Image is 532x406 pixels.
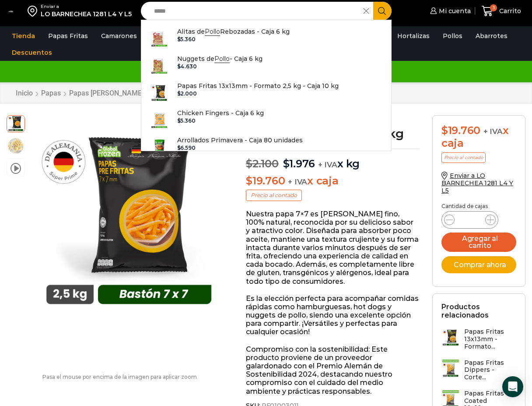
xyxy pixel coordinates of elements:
[177,27,290,36] p: Alitas de Rebozadas - Caja 6 kg
[441,303,516,319] h2: Productos relacionados
[177,36,181,42] span: $
[283,157,315,170] bdi: 1.976
[205,28,220,36] strong: Pollo
[246,157,279,170] bdi: 2.100
[441,203,516,209] p: Cantidad de cajas
[7,137,24,155] span: 7×7
[15,89,144,97] nav: Breadcrumb
[177,81,339,91] p: Papas Fritas 13x13mm - Formato 2,5 kg - Caja 10 kg
[462,214,478,226] input: Product quantity
[15,89,33,97] a: Inicio
[437,7,471,15] span: Mi cuenta
[69,89,144,97] a: Papas [PERSON_NAME]
[441,124,516,150] div: x caja
[246,294,419,336] p: Es la elección perfecta para acompañar comidas rápidas como hamburguesas, hot dogs y nuggets de p...
[246,148,419,170] p: x kg
[393,28,434,44] a: Hortalizas
[141,52,391,79] a: Nuggets dePollo- Caja 6 kg $4.630
[177,36,196,42] bdi: 5.360
[288,177,307,186] span: + IVA
[441,233,516,252] button: Agregar al carrito
[141,106,391,133] a: Chicken Fingers - Caja 6 kg $5.360
[141,79,391,106] a: Papas Fritas 13x13mm - Formato 2,5 kg - Caja 10 kg $2.000
[318,160,337,169] span: + IVA
[464,328,516,350] h3: Papas Fritas 13x13mm - Formato...
[441,328,516,354] a: Papas Fritas 13x13mm - Formato...
[177,90,181,97] span: $
[246,175,419,187] p: x caja
[490,4,497,11] span: 3
[479,1,523,21] a: 3 Carrito
[246,157,252,170] span: $
[441,124,480,137] bdi: 19.760
[497,7,521,15] span: Carrito
[177,145,181,151] span: $
[464,359,516,381] h3: Papas Fritas Dippers - Corte...
[29,115,228,314] div: 1 / 3
[28,4,41,18] img: address-field-icon.svg
[246,174,252,187] span: $
[177,54,262,64] p: Nuggets de - Caja 6 kg
[41,10,132,18] div: LO BARNECHEA 1281 L4 Y L5
[177,145,196,151] bdi: 6.590
[29,115,228,314] img: 7x7
[41,4,132,10] div: Enviar a
[7,114,24,132] span: 7×7
[483,127,503,136] span: + IVA
[7,374,233,380] p: Pasa el mouse por encima de la imagen para aplicar zoom
[177,117,181,124] span: $
[141,25,391,52] a: Alitas dePolloRebozadas - Caja 6 kg $5.360
[441,152,486,163] p: Precio al contado
[246,190,302,201] p: Precio al contado
[441,172,513,194] a: Enviar a LO BARNECHEA 1281 L4 Y L5
[438,28,467,44] a: Pollos
[441,124,448,137] span: $
[7,28,39,44] a: Tienda
[502,376,523,397] div: Open Intercom Messenger
[177,135,303,145] p: Arrollados Primavera - Caja 80 unidades
[177,108,264,118] p: Chicken Fingers - Caja 6 kg
[177,63,181,70] span: $
[246,345,419,395] p: Compromiso con la sostenibilidad: Este producto proviene de un proveedor galardonado con el Premi...
[373,2,392,20] button: Search button
[428,2,471,20] a: Mi cuenta
[441,359,516,385] a: Papas Fritas Dippers - Corte...
[177,63,197,70] bdi: 4.630
[97,28,141,44] a: Camarones
[471,28,512,44] a: Abarrotes
[283,157,290,170] span: $
[141,133,391,160] a: Arrollados Primavera - Caja 80 unidades $6.590
[177,117,196,124] bdi: 5.360
[41,89,61,97] a: Papas
[7,44,56,61] a: Descuentos
[441,256,516,273] button: Comprar ahora
[177,90,197,97] bdi: 2.000
[246,174,285,187] bdi: 19.760
[44,28,92,44] a: Papas Fritas
[246,210,419,286] p: Nuestra papa 7×7 es [PERSON_NAME] fino, 100% natural, reconocida por su delicioso sabor y atracti...
[214,55,230,63] strong: Pollo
